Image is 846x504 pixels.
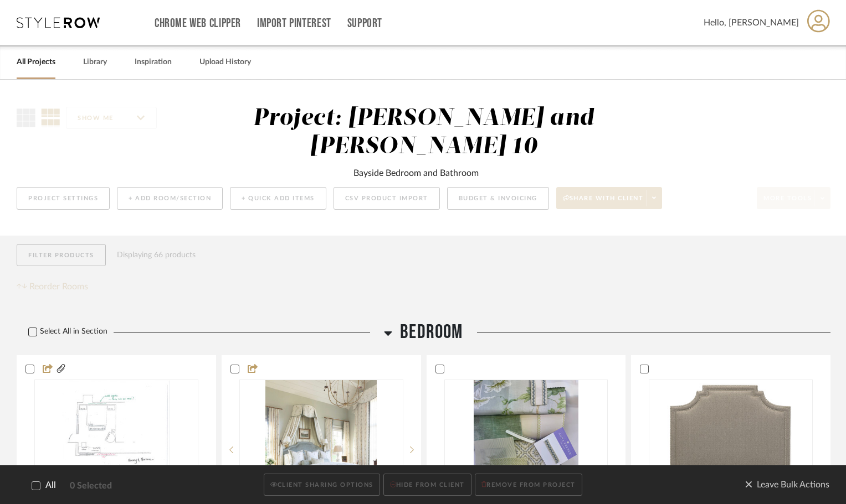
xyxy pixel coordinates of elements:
a: Support [347,19,382,28]
a: All Projects [17,55,55,70]
div: Bayside Bedroom and Bathroom [353,167,479,180]
span: All [45,480,56,491]
span: Bedroom [400,320,463,344]
a: Chrome Web Clipper [155,19,241,28]
a: Upload History [199,55,251,70]
button: REMOVE FROM PROJECT [475,474,582,496]
span: Leave Bulk Actions [745,476,829,493]
div: Project: [PERSON_NAME] and [PERSON_NAME] 10 [253,107,594,158]
a: Inspiration [135,55,172,70]
span: 0 Selected [70,479,112,492]
label: Select All in Section [17,327,111,336]
span: Hello, [PERSON_NAME] [704,16,799,29]
button: HIDE FROM CLIENT [383,474,471,496]
a: Import Pinterest [257,19,331,28]
button: CLIENT SHARING OPTIONS [264,474,380,496]
a: Library [83,55,107,70]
